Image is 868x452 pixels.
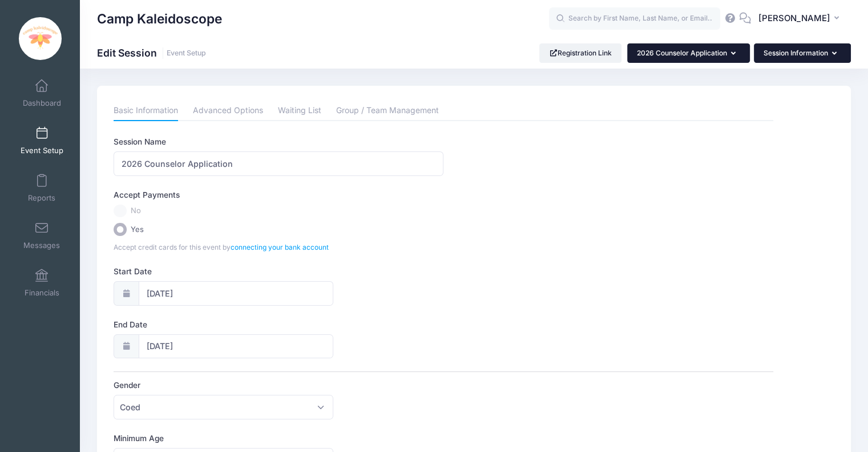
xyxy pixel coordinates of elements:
label: Session Name [114,136,443,147]
input: Yes [114,223,127,236]
img: Camp Kaleidoscope [19,17,62,60]
a: Group / Team Management [336,101,439,121]
a: Messages [15,215,69,255]
span: Messages [23,241,60,250]
a: Advanced Options [193,101,263,121]
input: Session Name [114,151,443,176]
a: Waiting List [278,101,321,121]
span: 2026 Counselor Application [637,49,727,57]
span: Reports [28,193,55,203]
button: [PERSON_NAME] [751,6,851,32]
label: Start Date [114,266,443,277]
span: [PERSON_NAME] [758,12,830,25]
span: Coed [120,401,140,413]
button: 2026 Counselor Application [627,43,750,63]
label: Accept Payments [114,189,180,201]
a: connecting your bank account [231,243,329,251]
span: Financials [25,288,59,298]
span: No [131,205,141,217]
a: Event Setup [15,121,69,161]
span: Yes [131,224,144,235]
a: Dashboard [15,73,69,113]
h1: Camp Kaleidoscope [97,6,222,32]
button: Session Information [754,43,851,63]
span: Dashboard [23,98,61,108]
label: End Date [114,319,443,330]
label: Gender [114,379,443,391]
input: Search by First Name, Last Name, or Email... [549,7,720,30]
h1: Edit Session [97,47,206,59]
span: Event Setup [21,146,63,155]
a: Financials [15,263,69,303]
a: Registration Link [539,43,622,63]
span: Coed [114,395,333,419]
a: Reports [15,168,69,208]
a: Event Setup [167,49,206,58]
label: Minimum Age [114,433,443,444]
a: Basic Information [114,101,178,121]
span: Accept credit cards for this event by [114,243,329,251]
